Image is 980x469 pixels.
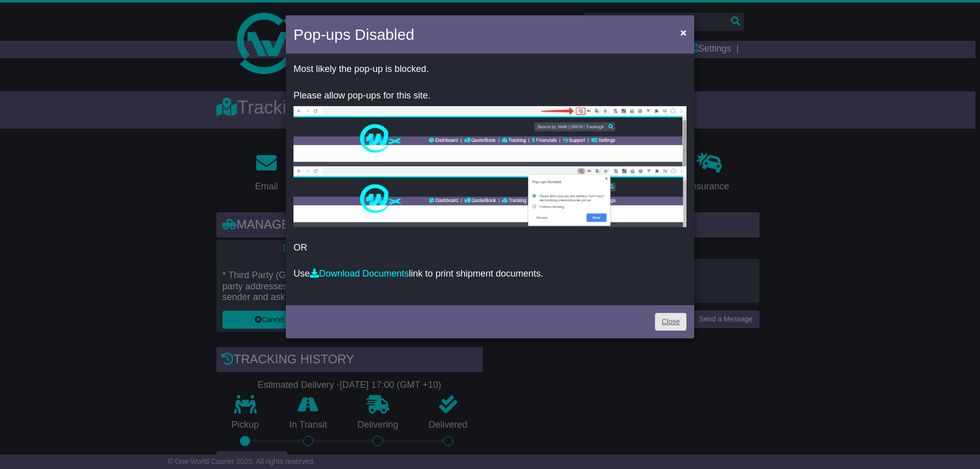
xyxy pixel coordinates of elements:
[293,106,687,166] img: allow-popup-1.png
[293,90,687,102] p: Please allow pop-ups for this site.
[310,268,409,279] a: Download Documents
[286,56,694,303] div: OR
[293,268,687,280] p: Use link to print shipment documents.
[293,23,414,46] h4: Pop-ups Disabled
[655,313,687,331] a: Close
[293,64,687,75] p: Most likely the pop-up is blocked.
[675,22,692,43] button: Close
[680,27,687,38] span: ×
[293,166,687,227] img: allow-popup-2.png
